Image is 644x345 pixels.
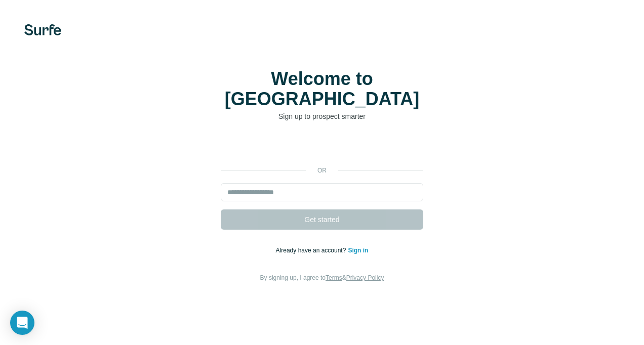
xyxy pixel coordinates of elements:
a: Sign in [348,247,368,254]
p: or [306,166,338,175]
span: By signing up, I agree to & [260,274,384,281]
p: Sign up to prospect smarter [221,111,423,121]
img: Surfe's logo [24,24,61,35]
a: Terms [326,274,342,281]
iframe: Sign in with Google Button [216,137,428,159]
span: Already have an account? [276,247,348,254]
h1: Welcome to [GEOGRAPHIC_DATA] [221,69,423,109]
div: Open Intercom Messenger [10,311,34,335]
a: Privacy Policy [346,274,384,281]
